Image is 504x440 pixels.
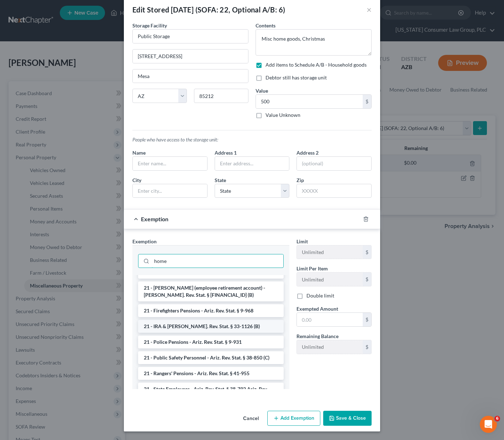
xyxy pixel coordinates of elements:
input: Enter zip... [194,89,248,103]
span: Contents [256,22,275,29]
input: 0.00 [297,313,363,326]
div: $ [363,95,371,108]
button: Add Exemption [267,411,320,426]
label: Name [132,149,146,156]
div: $ [363,313,371,326]
span: Exemption [132,238,157,244]
span: Exempted Amount [296,306,338,312]
button: Save & Close [323,411,372,426]
span: 6 [494,416,500,421]
li: 21 - Rangers' Pensions - Ariz. Rev. Stat. § 41-955 [138,367,284,380]
div: Edit Stored [DATE] (SOFA: 22, Optional A/B: 6) [132,5,285,15]
iframe: Intercom live chat [480,416,497,433]
input: Search exemption rules... [152,254,283,268]
li: 21 - Firefighters Pensions - Ariz. Rev. Stat. § 9-968 [138,304,284,317]
button: Cancel [237,411,264,426]
li: 21 - [PERSON_NAME] (employee retirement account) - [PERSON_NAME]. Rev. Stat. § [FINANCIAL_ID] (B) [138,281,284,301]
p: People who have access to the storage unit: [132,136,372,143]
label: Remaining Balance [296,332,338,340]
div: $ [363,340,371,354]
li: 21 - Public Safety Personnel - Ariz. Rev. Stat. § 38-850 (C) [138,351,284,364]
label: Address 2 [296,149,319,156]
input: Enter name... [133,157,207,170]
label: Value Unknown [266,112,300,119]
input: Enter city... [133,184,207,198]
input: (optional) [297,157,371,170]
input: Enter name... [133,30,248,43]
span: Limit [296,238,308,244]
li: 21 - Police Pensions - Ariz. Rev. Stat. § 9-931 [138,336,284,348]
label: Storage Facility [132,22,167,29]
label: Value [256,87,268,94]
input: -- [297,340,363,354]
input: Enter city... [133,69,248,83]
li: 21 - IRA & [PERSON_NAME]. Rev. Stat. § 33-1126 (B) [138,320,284,333]
input: -- [297,245,363,259]
label: Debtor still has storage unit [266,74,327,81]
div: $ [363,273,371,286]
label: Zip [296,176,304,184]
button: × [367,5,372,14]
span: Exemption [141,216,168,222]
li: 21 - State Employees - Ariz. Rev. Stat. § 38-792 Ariz. Rev. Stat. § 38-797.11 [138,383,284,403]
label: City [132,176,141,184]
input: -- [297,273,363,286]
label: Double limit [306,292,334,299]
label: Limit Per Item [296,265,328,272]
label: State [215,176,226,184]
label: Address 1 [215,149,237,156]
input: XXXXX [296,184,372,198]
input: Enter address... [215,157,289,170]
div: $ [363,245,371,259]
input: 0.00 [256,95,363,108]
label: Add items to Schedule A/B - Household goods [266,61,367,68]
input: Enter address... [133,50,248,63]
